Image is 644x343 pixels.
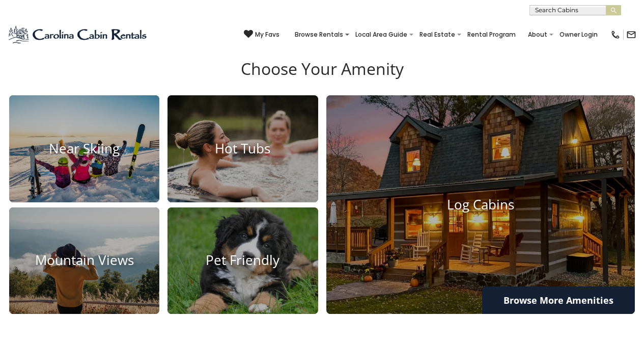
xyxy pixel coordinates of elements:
[523,28,552,42] a: About
[554,28,603,42] a: Owner Login
[326,95,635,314] a: Log Cabins
[8,24,149,45] img: Blue-2.png
[9,207,159,314] a: Mountain Views
[350,28,412,42] a: Local Area Guide
[167,95,318,202] a: Hot Tubs
[482,286,635,314] a: Browse More Amenities
[167,207,318,314] a: Pet Friendly
[610,30,621,40] img: phone-regular-black.png
[326,197,635,213] h4: Log Cabins
[244,30,279,40] a: My Favs
[626,30,636,40] img: mail-regular-black.png
[9,95,159,202] a: Near Skiing
[9,253,159,269] h4: Mountain Views
[167,253,318,269] h4: Pet Friendly
[255,30,279,39] span: My Favs
[8,59,636,95] h3: Choose Your Amenity
[9,141,159,156] h4: Near Skiing
[414,28,460,42] a: Real Estate
[290,28,348,42] a: Browse Rentals
[462,28,521,42] a: Rental Program
[167,141,318,156] h4: Hot Tubs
